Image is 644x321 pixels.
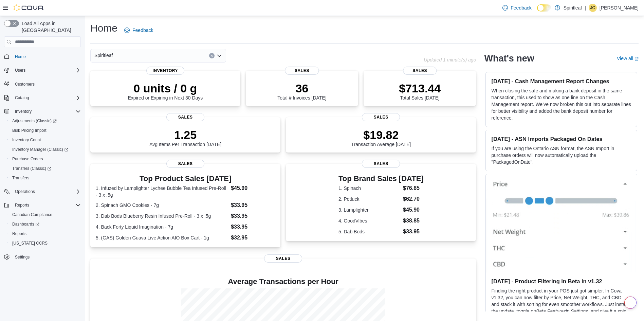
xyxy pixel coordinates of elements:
h1: Home [90,21,117,35]
p: $19.82 [351,128,411,142]
a: Feedback [122,23,156,37]
span: Inventory [15,109,32,114]
a: Transfers (Classic) [7,164,84,173]
a: Settings [12,253,32,261]
dd: $33.95 [231,212,275,220]
h3: [DATE] - ASN Imports Packaged On Dates [491,136,631,142]
span: Reports [15,202,29,208]
span: Sales [362,160,400,168]
span: Bulk Pricing Import [12,128,47,133]
button: Users [1,66,84,75]
a: Purchase Orders [10,155,46,163]
div: Expired or Expiring in Next 30 Days [128,82,203,101]
button: Settings [1,252,84,262]
span: Washington CCRS [10,239,81,247]
a: Inventory Manager (Classic) [7,145,84,154]
button: Users [12,66,28,74]
button: Operations [1,187,84,196]
span: Sales [403,67,437,75]
button: Purchase Orders [7,154,84,164]
button: Clear input [209,53,215,58]
button: Inventory [12,107,34,115]
p: $713.44 [399,82,441,95]
p: 36 [277,82,326,95]
input: Dark Mode [537,4,551,12]
dt: 5. Dab Bods [338,228,400,235]
span: Catalog [12,94,81,102]
button: Catalog [1,93,84,103]
a: Adjustments (Classic) [7,116,84,126]
button: Open list of options [217,53,222,58]
h2: What's new [484,53,534,64]
p: Spiritleaf [564,4,582,12]
span: Adjustments (Classic) [10,117,81,125]
dt: 4. GoodVibes [338,217,400,224]
a: Bulk Pricing Import [10,126,49,135]
button: Reports [7,229,84,238]
a: Inventory Manager (Classic) [10,145,71,154]
span: Transfers [10,174,81,182]
span: Canadian Compliance [12,212,52,217]
button: [US_STATE] CCRS [7,238,84,248]
span: Reports [10,230,81,238]
span: Sales [166,160,204,168]
span: Canadian Compliance [10,211,81,219]
a: Transfers [10,174,32,182]
p: When closing the safe and making a bank deposit in the same transaction, this used to show as one... [491,87,631,121]
span: Feedback [511,4,531,11]
p: Updated 1 minute(s) ago [424,57,476,63]
span: Reports [12,231,26,236]
a: Customers [12,80,37,88]
dd: $33.95 [231,223,275,231]
dd: $33.95 [403,228,424,236]
span: Feedback [132,27,153,34]
p: | [585,4,586,12]
dt: 2. Spinach GMO Cookies - 7g [96,202,228,209]
span: Inventory [12,107,81,115]
dd: $32.95 [231,234,275,242]
button: Reports [12,201,32,209]
span: Bulk Pricing Import [10,126,81,135]
dd: $38.85 [403,217,424,225]
button: Transfers [7,173,84,183]
a: Home [12,53,29,61]
div: Transaction Average [DATE] [351,128,411,147]
dt: 1. Infuzed by Lamplighter Lychee Bubble Tea Infused Pre-Roll - 3 x .5g [96,185,228,198]
span: Dark Mode [537,12,537,12]
span: Inventory [146,67,184,75]
span: Sales [362,113,400,121]
dd: $45.90 [403,206,424,214]
button: Canadian Compliance [7,210,84,219]
a: Adjustments (Classic) [10,117,59,125]
dt: 1. Spinach [338,185,400,192]
span: Sales [166,113,204,121]
button: Home [1,51,84,61]
button: Operations [12,188,38,196]
span: Spiritleaf [94,51,113,59]
a: Canadian Compliance [10,211,55,219]
h3: [DATE] - Cash Management Report Changes [491,78,631,85]
dt: 3. Lamplighter [338,207,400,213]
span: Dashboards [10,220,81,228]
p: If you are using the Ontario ASN format, the ASN Import in purchase orders will now automatically... [491,145,631,165]
h4: Average Transactions per Hour [96,278,471,286]
span: Inventory Count [12,137,41,143]
span: Sales [264,254,302,263]
button: Reports [1,200,84,210]
div: Jim C [589,4,597,12]
span: JC [590,4,595,12]
a: [US_STATE] CCRS [10,239,50,247]
span: Users [12,66,81,74]
span: Users [15,68,25,73]
p: 1.25 [149,128,221,142]
p: 0 units / 0 g [128,82,203,95]
span: Operations [15,189,35,194]
div: Total Sales [DATE] [399,82,441,101]
nav: Complex example [4,49,81,280]
span: Transfers [12,175,29,181]
span: Transfers (Classic) [12,166,51,171]
button: Catalog [12,94,32,102]
span: Settings [12,253,81,261]
span: Purchase Orders [12,156,43,162]
dd: $62.70 [403,195,424,203]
